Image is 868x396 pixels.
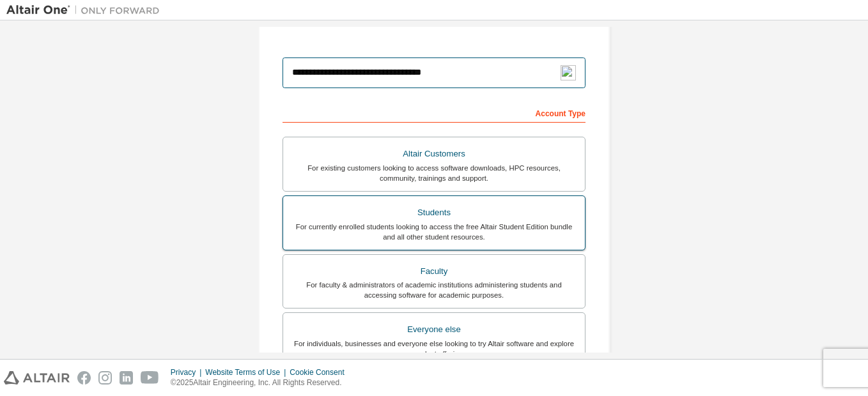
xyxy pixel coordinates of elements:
[77,371,91,385] img: facebook.svg
[291,280,577,300] div: For faculty & administrators of academic institutions administering students and accessing softwa...
[561,65,576,80] img: npw-badge-icon-locked.svg
[283,102,585,123] div: Account Type
[291,204,577,222] div: Students
[291,163,577,183] div: For existing customers looking to access software downloads, HPC resources, community, trainings ...
[290,367,352,377] div: Cookie Consent
[141,371,159,385] img: youtube.svg
[291,339,577,359] div: For individuals, businesses and everyone else looking to try Altair software and explore our prod...
[291,222,577,242] div: For currently enrolled students looking to access the free Altair Student Edition bundle and all ...
[120,371,133,385] img: linkedin.svg
[4,371,70,385] img: altair_logo.svg
[98,371,112,385] img: instagram.svg
[205,367,290,377] div: Website Terms of Use
[291,263,577,280] div: Faculty
[6,4,166,17] img: Altair One
[171,377,352,388] p: © 2025 Altair Engineering, Inc. All Rights Reserved.
[171,367,205,377] div: Privacy
[291,145,577,163] div: Altair Customers
[291,321,577,339] div: Everyone else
